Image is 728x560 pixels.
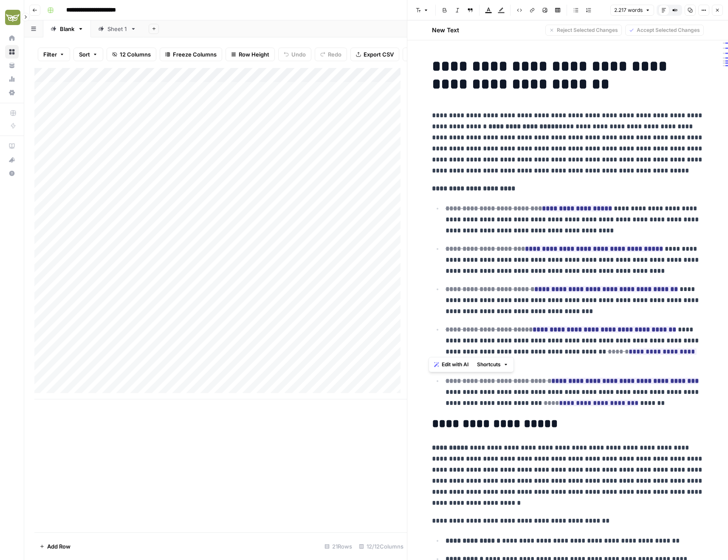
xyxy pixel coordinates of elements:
[43,50,57,59] span: Filter
[5,72,19,86] a: Usage
[364,50,394,59] span: Export CSV
[278,48,311,61] button: Undo
[91,20,144,37] a: Sheet 1
[5,31,19,45] a: Home
[5,153,19,167] button: What's new?
[321,540,356,553] div: 21 Rows
[5,7,19,28] button: Workspace: Evergreen Media
[5,10,20,25] img: Evergreen Media Logo
[442,361,468,368] span: Edit with AI
[5,59,19,72] a: Your Data
[47,542,71,551] span: Add Row
[477,361,501,368] span: Shortcuts
[474,359,512,370] button: Shortcuts
[5,167,19,180] button: Help + Support
[120,50,151,59] span: 12 Columns
[239,50,269,59] span: Row Height
[79,50,90,59] span: Sort
[545,25,622,36] button: Reject Selected Changes
[315,48,347,61] button: Redo
[637,26,700,34] span: Accept Selected Changes
[107,25,127,33] div: Sheet 1
[610,5,654,16] button: 2.217 words
[350,48,399,61] button: Export CSV
[5,45,19,59] a: Browse
[625,25,704,36] button: Accept Selected Changes
[43,20,91,37] a: Blank
[557,26,618,34] span: Reject Selected Changes
[328,50,341,59] span: Redo
[6,153,18,166] div: What's new?
[38,48,70,61] button: Filter
[60,25,74,33] div: Blank
[432,26,459,34] h2: New Text
[160,48,222,61] button: Freeze Columns
[226,48,275,61] button: Row Height
[107,48,156,61] button: 12 Columns
[34,540,76,553] button: Add Row
[173,50,217,59] span: Freeze Columns
[5,139,19,153] a: AirOps Academy
[5,86,19,99] a: Settings
[431,359,472,370] button: Edit with AI
[291,50,306,59] span: Undo
[73,48,103,61] button: Sort
[356,540,407,553] div: 12/12 Columns
[614,6,643,14] span: 2.217 words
